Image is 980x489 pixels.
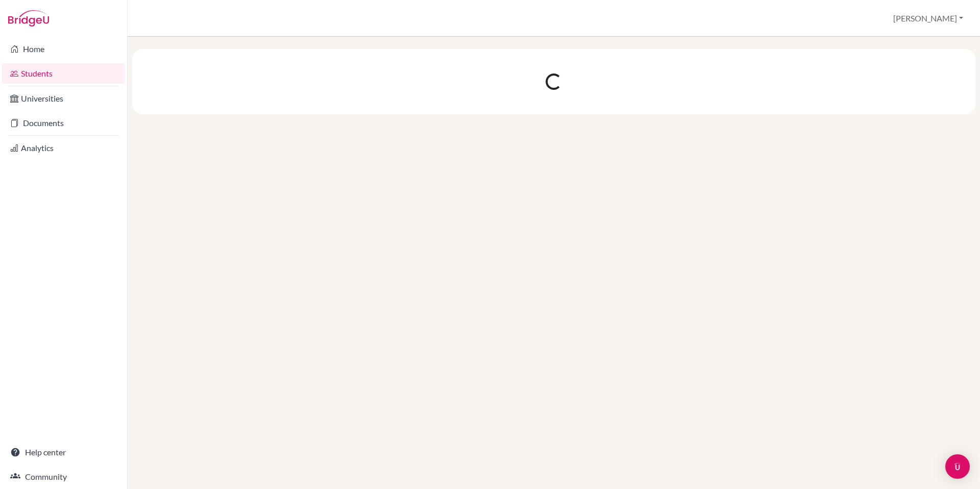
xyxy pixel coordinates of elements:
a: Universities [2,88,125,109]
a: Home [2,39,125,59]
button: [PERSON_NAME] [889,9,968,28]
a: Students [2,63,125,84]
a: Help center [2,442,125,462]
a: Analytics [2,138,125,158]
a: Community [2,467,125,487]
img: Bridge-U [8,10,49,27]
div: Open Intercom Messenger [945,454,970,479]
a: Documents [2,113,125,133]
